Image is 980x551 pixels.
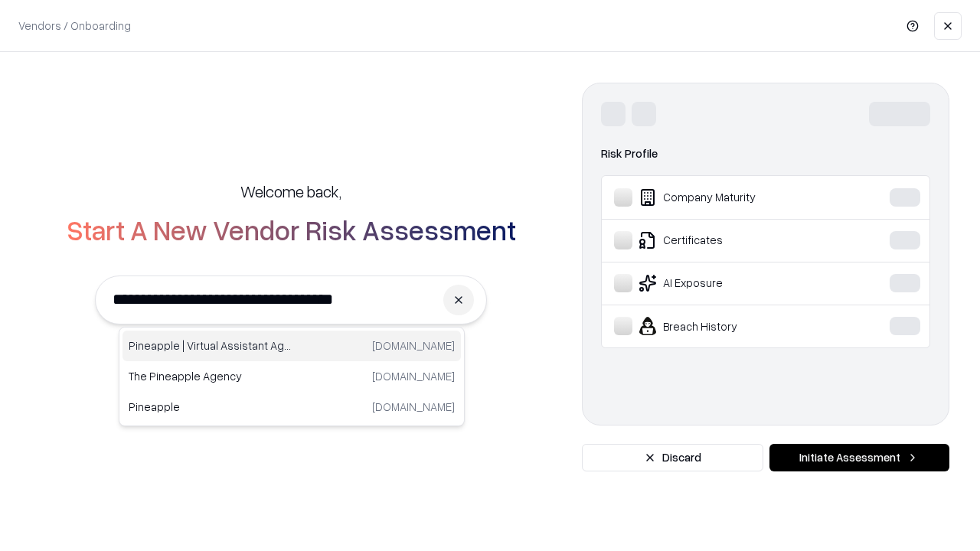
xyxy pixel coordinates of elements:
p: Pineapple | Virtual Assistant Agency [129,337,292,354]
button: Initiate Assessment [769,444,949,471]
div: Risk Profile [601,145,930,163]
button: Discard [582,444,763,471]
p: Pineapple [129,399,292,415]
p: The Pineapple Agency [129,368,292,384]
p: [DOMAIN_NAME] [372,368,455,384]
p: [DOMAIN_NAME] [372,399,455,415]
div: Suggestions [119,327,465,426]
div: Company Maturity [614,188,843,207]
h2: Start A New Vendor Risk Assessment [67,214,516,245]
h5: Welcome back, [240,181,341,202]
div: Certificates [614,231,843,249]
div: Breach History [614,317,843,335]
p: [DOMAIN_NAME] [372,337,455,354]
p: Vendors / Onboarding [18,18,131,34]
div: AI Exposure [614,274,843,292]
